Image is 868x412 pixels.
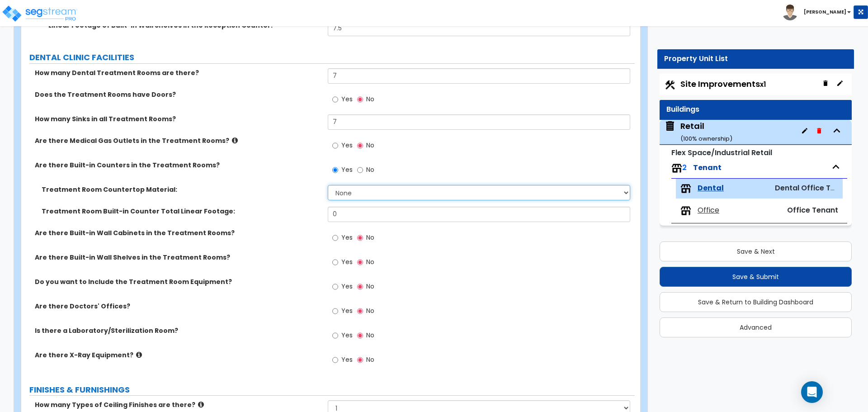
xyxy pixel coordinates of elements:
[760,80,766,89] small: x1
[341,141,353,150] span: Yes
[787,205,838,215] span: Office Tenant
[35,326,321,335] label: Is there a Laboratory/Sterilization Room?
[35,114,321,123] label: How many Sinks in all Treatment Rooms?
[35,302,321,311] label: Are there Doctors' Offices?
[680,78,766,90] span: Site Improvements
[332,331,338,341] input: Yes
[804,9,846,15] b: [PERSON_NAME]
[366,331,374,340] span: No
[357,95,363,104] input: No
[660,242,852,261] button: Save & Next
[660,317,852,337] button: Advanced
[775,183,852,193] span: Dental Office Tenant
[341,355,353,364] span: Yes
[332,141,338,151] input: Yes
[671,147,772,158] small: Flex Space/Industrial Retail
[357,233,363,243] input: No
[366,257,374,266] span: No
[664,120,732,143] span: Retail
[682,162,687,173] span: 2
[357,306,363,316] input: No
[341,331,353,340] span: Yes
[357,331,363,341] input: No
[29,52,635,63] label: DENTAL CLINIC FACILITIES
[332,282,338,292] input: Yes
[1,5,78,23] img: logo_pro_r.png
[357,165,363,175] input: No
[341,257,353,266] span: Yes
[666,104,845,115] div: Buildings
[35,253,321,262] label: Are there Built-in Wall Shelves in the Treatment Rooms?
[35,136,321,145] label: Are there Medical Gas Outlets in the Treatment Rooms?
[801,381,823,403] div: Open Intercom Messenger
[357,257,363,267] input: No
[42,207,321,216] label: Treatment Room Built-in Counter Total Linear Footage:
[232,137,238,144] i: click for more info!
[680,183,691,194] img: tenants.png
[136,351,142,358] i: click for more info!
[366,165,374,174] span: No
[341,282,353,291] span: Yes
[341,233,353,242] span: Yes
[698,205,719,216] span: Office
[198,401,204,408] i: click for more info!
[782,5,798,20] img: avatar.png
[29,384,635,396] label: FINISHES & FURNISHINGS
[660,292,852,312] button: Save & Return to Building Dashboard
[660,267,852,287] button: Save & Submit
[35,350,321,360] label: Are there X-Ray Equipment?
[332,233,338,243] input: Yes
[42,185,321,194] label: Treatment Room Countertop Material:
[332,355,338,365] input: Yes
[680,120,732,143] div: Retail
[366,306,374,315] span: No
[357,141,363,151] input: No
[35,68,321,77] label: How many Dental Treatment Rooms are there?
[35,277,321,286] label: Do you want to Include the Treatment Room Equipment?
[357,282,363,292] input: No
[35,161,321,170] label: Are there Built-in Counters in the Treatment Rooms?
[366,282,374,291] span: No
[357,355,363,365] input: No
[35,400,321,409] label: How many Types of Ceiling Finishes are there?
[680,134,732,143] small: ( 100 % ownership)
[332,165,338,175] input: Yes
[664,120,676,132] img: building.svg
[366,355,374,364] span: No
[332,95,338,104] input: Yes
[332,257,338,267] input: Yes
[366,95,374,104] span: No
[341,165,353,174] span: Yes
[35,228,321,237] label: Are there Built-in Wall Cabinets in the Treatment Rooms?
[680,205,691,216] img: tenants.png
[693,162,722,173] span: Tenant
[664,54,847,64] div: Property Unit List
[341,306,353,315] span: Yes
[698,183,724,194] span: Dental
[664,79,676,91] img: Construction.png
[332,306,338,316] input: Yes
[671,163,682,174] img: tenants.png
[366,233,374,242] span: No
[366,141,374,150] span: No
[35,90,321,99] label: Does the Treatment Rooms have Doors?
[341,95,353,104] span: Yes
